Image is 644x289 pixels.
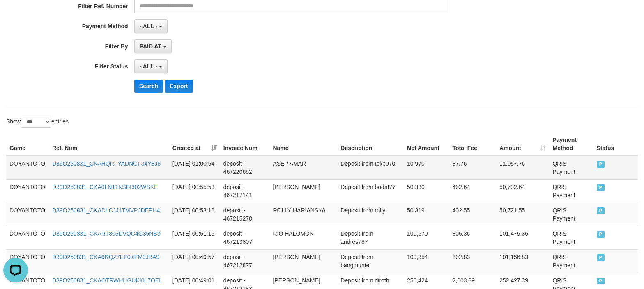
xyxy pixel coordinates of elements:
[449,132,496,156] th: Total Fee
[6,203,49,226] td: DOYANTOTO
[597,278,605,284] span: PAID
[449,249,496,273] td: 802.83
[6,249,49,273] td: DOYANTOTO
[449,156,496,180] td: 87.76
[169,203,220,226] td: [DATE] 00:53:18
[549,226,593,249] td: QRIS Payment
[134,19,168,33] button: - ALL -
[337,226,404,249] td: Deposit from andres787
[220,179,270,203] td: deposit - 467217141
[6,156,49,180] td: DOYANTOTO
[169,226,220,249] td: [DATE] 00:51:15
[220,132,270,156] th: Invoice Num
[404,132,449,156] th: Net Amount
[593,132,638,156] th: Status
[269,203,337,226] td: ROLLY HARIANSYA
[597,161,605,168] span: PAID
[6,226,49,249] td: DOYANTOTO
[6,179,49,203] td: DOYANTOTO
[449,226,496,249] td: 805.36
[140,43,161,50] span: PAID AT
[597,184,605,191] span: PAID
[21,116,51,128] select: Showentries
[549,179,593,203] td: QRIS Payment
[549,203,593,226] td: QRIS Payment
[49,132,169,156] th: Ref. Num
[52,207,160,214] a: D39O250831_CKADLCJJ1TMVPJDEPH4
[549,132,593,156] th: Payment Method
[496,249,550,273] td: 101,156.83
[449,179,496,203] td: 402.64
[220,203,270,226] td: deposit - 467215278
[52,184,158,190] a: D39O250831_CKA0LN11KSBI302WSKE
[220,156,270,180] td: deposit - 467220652
[3,3,28,28] button: Open LiveChat chat widget
[404,156,449,180] td: 10,970
[496,179,550,203] td: 50,732.64
[52,277,162,284] a: D39O250831_CKAOTRWHUGUKI0L7OEL
[404,226,449,249] td: 100,670
[220,226,270,249] td: deposit - 467213807
[404,249,449,273] td: 100,354
[169,132,220,156] th: Created at: activate to sort column ascending
[169,156,220,180] td: [DATE] 01:00:54
[337,249,404,273] td: Deposit from bangmunte
[269,226,337,249] td: RIO HALOMON
[597,231,605,238] span: PAID
[269,156,337,180] td: ASEP AMAR
[6,116,69,128] label: Show entries
[449,203,496,226] td: 402.55
[404,179,449,203] td: 50,330
[337,156,404,180] td: Deposit from toke070
[549,156,593,180] td: QRIS Payment
[220,249,270,273] td: deposit - 467212877
[496,226,550,249] td: 101,475.36
[269,179,337,203] td: [PERSON_NAME]
[6,132,49,156] th: Game
[140,23,158,30] span: - ALL -
[52,230,161,237] a: D39O250831_CKART805DVQC4G35NB3
[337,179,404,203] td: Deposit from bodat77
[269,249,337,273] td: [PERSON_NAME]
[134,80,163,93] button: Search
[404,203,449,226] td: 50,319
[337,132,404,156] th: Description
[496,203,550,226] td: 50,721.55
[496,156,550,180] td: 11,057.76
[52,160,161,167] a: D39O250831_CKAHQRFYADNGF34Y8J5
[134,39,172,53] button: PAID AT
[269,132,337,156] th: Name
[337,203,404,226] td: Deposit from rolly
[169,249,220,273] td: [DATE] 00:49:57
[134,59,168,73] button: - ALL -
[169,179,220,203] td: [DATE] 00:55:53
[496,132,550,156] th: Amount: activate to sort column ascending
[597,207,605,214] span: PAID
[165,80,193,93] button: Export
[549,249,593,273] td: QRIS Payment
[52,254,159,260] a: D39O250831_CKA6RQZ7EF0KFM9JBA9
[140,63,158,70] span: - ALL -
[597,254,605,261] span: PAID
